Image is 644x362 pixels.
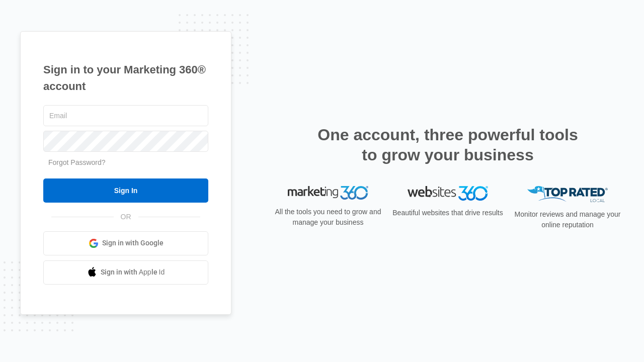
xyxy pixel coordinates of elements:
[43,178,208,203] input: Sign In
[114,212,138,222] span: OR
[48,158,106,166] a: Forgot Password?
[43,231,208,255] a: Sign in with Google
[511,209,624,230] p: Monitor reviews and manage your online reputation
[43,61,208,95] h1: Sign in to your Marketing 360® account
[527,186,608,203] img: Top Rated Local
[408,186,488,201] img: Websites 360
[102,238,164,248] span: Sign in with Google
[391,208,504,218] p: Beautiful websites that drive results
[314,125,581,165] h2: One account, three powerful tools to grow your business
[288,186,368,200] img: Marketing 360
[43,105,208,126] input: Email
[272,207,384,228] p: All the tools you need to grow and manage your business
[101,267,165,278] span: Sign in with Apple Id
[43,260,208,285] a: Sign in with Apple Id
